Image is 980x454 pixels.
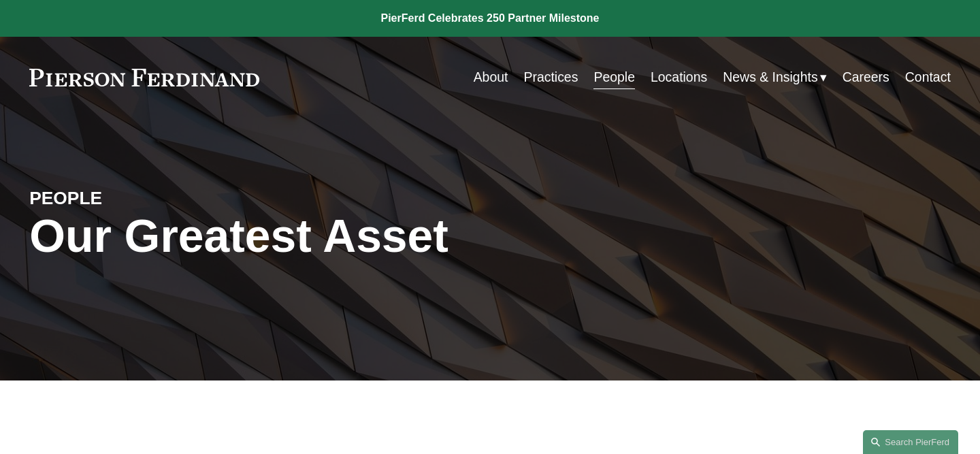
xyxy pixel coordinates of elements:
[863,430,958,454] a: Search this site
[29,187,259,210] h4: PEOPLE
[29,210,643,263] h1: Our Greatest Asset
[905,64,951,91] a: Contact
[651,64,707,91] a: Locations
[523,64,578,91] a: Practices
[474,64,508,91] a: About
[723,64,826,91] a: folder dropdown
[593,64,635,91] a: People
[723,65,817,89] span: News & Insights
[843,64,889,91] a: Careers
